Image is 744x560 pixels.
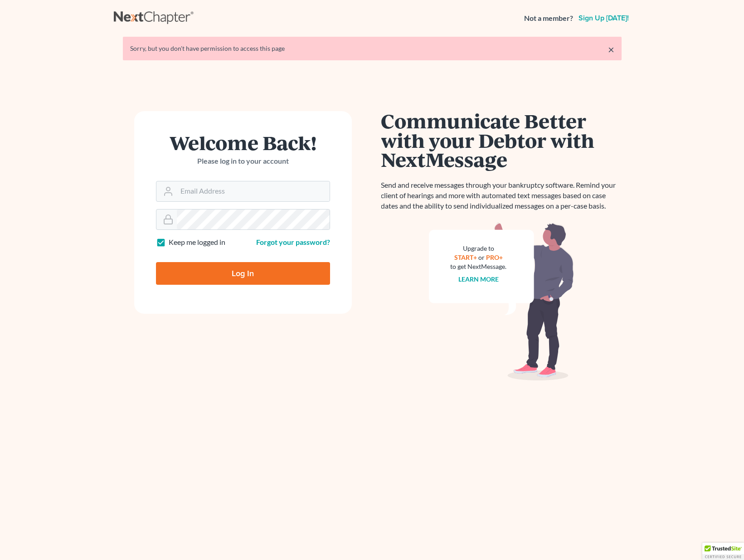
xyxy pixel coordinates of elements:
[451,244,507,253] div: Upgrade to
[156,133,330,152] h1: Welcome Back!
[451,262,507,271] div: to get NextMessage.
[478,253,485,261] span: or
[486,253,503,261] a: PRO+
[130,44,614,53] div: Sorry, but you don't have permission to access this page
[156,156,330,166] p: Please log in to your account
[608,44,614,55] a: ×
[458,275,499,283] a: Learn more
[169,237,225,248] label: Keep me logged in
[577,15,631,22] a: Sign up [DATE]!
[381,111,622,169] h1: Communicate Better with your Debtor with NextMessage
[177,181,330,201] input: Email Address
[381,180,622,211] p: Send and receive messages through your bankruptcy software. Remind your client of hearings and mo...
[702,543,744,560] div: TrustedSite Certified
[156,262,330,285] input: Log In
[429,222,574,381] img: nextmessage_bg-59042aed3d76b12b5cd301f8e5b87938c9018125f34e5fa2b7a6b67550977c72.svg
[454,253,477,261] a: START+
[524,13,573,24] strong: Not a member?
[256,238,330,246] a: Forgot your password?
